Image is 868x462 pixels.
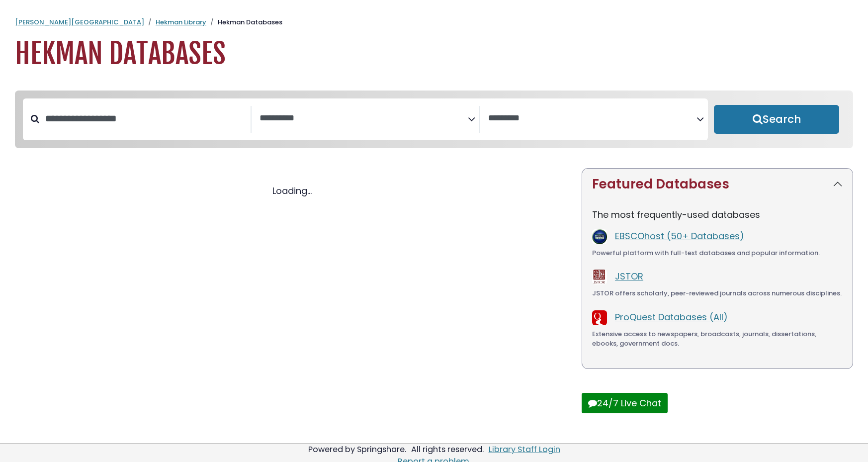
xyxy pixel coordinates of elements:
p: The most frequently-used databases [592,208,843,221]
nav: breadcrumb [15,17,853,27]
div: Powerful platform with full-text databases and popular information. [592,248,843,258]
input: Search database by title or keyword [39,110,251,127]
li: Hekman Databases [206,17,282,27]
textarea: Search [260,113,468,124]
button: Featured Databases [582,169,853,200]
a: Hekman Library [156,17,206,27]
textarea: Search [488,113,696,124]
div: Extensive access to newspapers, broadcasts, journals, dissertations, ebooks, government docs. [592,329,843,349]
div: Powered by Springshare. [307,444,408,455]
a: [PERSON_NAME][GEOGRAPHIC_DATA] [15,17,144,27]
div: All rights reserved. [410,444,485,455]
a: JSTOR [615,270,643,282]
div: Loading... [15,184,570,197]
a: ProQuest Databases (All) [615,311,728,323]
button: 24/7 Live Chat [582,393,668,413]
h1: Hekman Databases [15,37,853,71]
nav: Search filters [15,91,853,148]
a: Library Staff Login [489,444,560,455]
div: JSTOR offers scholarly, peer-reviewed journals across numerous disciplines. [592,288,843,298]
a: EBSCOhost (50+ Databases) [615,230,744,242]
button: Submit for Search Results [714,105,839,134]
